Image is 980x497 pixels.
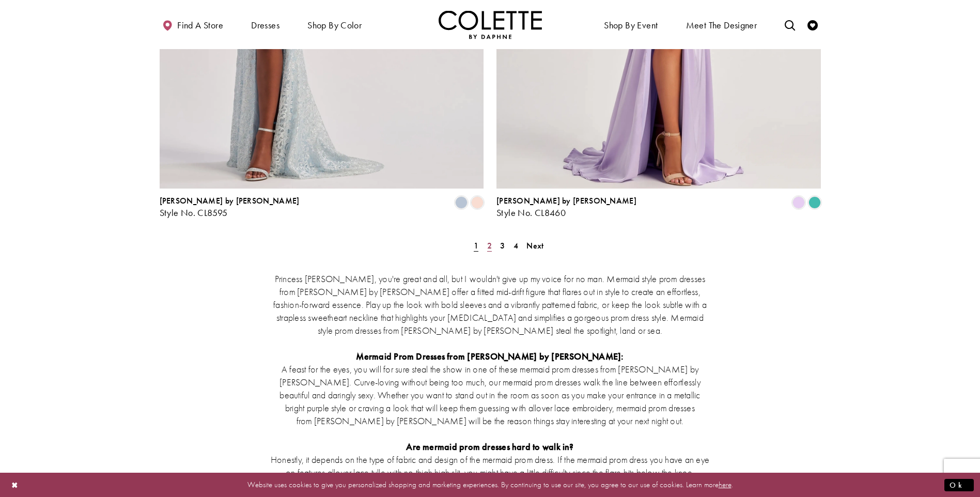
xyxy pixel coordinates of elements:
i: Turquoise [808,196,821,209]
span: 2 [487,240,492,251]
span: Current Page [471,238,481,253]
strong: Are mermaid prom dresses hard to walk in? [406,441,573,453]
span: Meet the designer [686,20,757,30]
span: Dresses [251,20,279,30]
span: Shop By Event [601,10,660,39]
i: Ice Blue [455,196,468,209]
a: Page 3 [497,238,508,253]
p: Website uses cookies to give you personalized shopping and marketing experiences. By continuing t... [74,478,906,492]
a: Page 4 [510,238,521,253]
span: Find a store [177,20,223,30]
i: Lilac [792,196,805,209]
p: A feast for the eyes, you will for sure steal the show in one of these mermaid prom dresses from ... [271,363,710,427]
a: Check Wishlist [805,10,820,39]
p: Princess [PERSON_NAME], you're great and all, but I wouldn't give up my voice for no man. Mermaid... [271,272,710,337]
span: 4 [514,240,518,251]
span: Shop By Event [604,20,658,30]
a: Toggle search [782,10,798,39]
span: Next [526,240,543,251]
span: Style No. CL8595 [160,207,228,219]
button: Submit Dialog [944,478,974,491]
a: Visit Home Page [439,10,542,39]
span: Dresses [248,10,282,39]
img: Colette by Daphne [439,10,542,39]
strong: Mermaid Prom Dresses from [PERSON_NAME] by [PERSON_NAME]: [356,350,624,362]
a: Meet the designer [683,10,760,39]
a: Find a store [160,10,226,39]
span: 1 [474,240,478,251]
span: Style No. CL8460 [496,207,566,219]
div: Colette by Daphne Style No. CL8595 [160,196,300,218]
span: Shop by color [307,20,362,30]
div: Colette by Daphne Style No. CL8460 [496,196,636,218]
span: [PERSON_NAME] by [PERSON_NAME] [160,195,300,206]
a: here [719,479,732,490]
a: Next Page [523,238,547,253]
button: Close Dialog [6,476,24,494]
i: Blush [471,196,484,209]
span: Shop by color [305,10,364,39]
span: 3 [500,240,505,251]
a: Page 2 [484,238,495,253]
span: [PERSON_NAME] by [PERSON_NAME] [496,195,636,206]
